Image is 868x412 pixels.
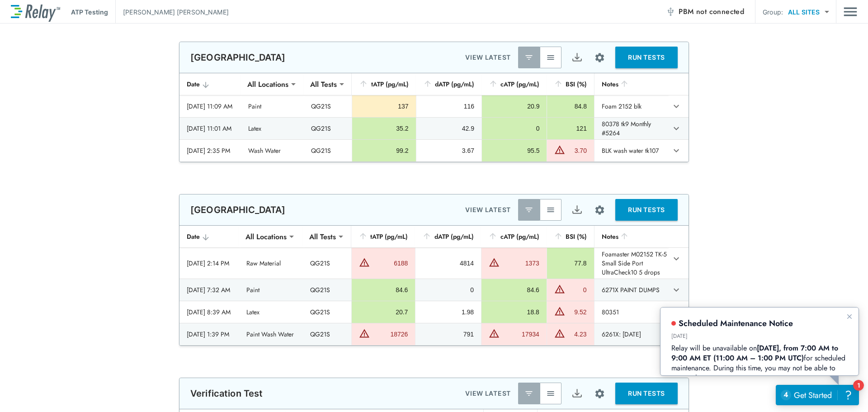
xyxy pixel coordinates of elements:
div: 17934 [502,330,539,339]
img: Latest [524,53,533,62]
p: [GEOGRAPHIC_DATA] [190,52,286,63]
img: Warning [489,328,500,339]
div: 4.23 [567,330,587,339]
div: 0 [489,124,539,133]
td: 80351 [594,301,668,323]
p: [PERSON_NAME] [PERSON_NAME] [123,7,229,17]
img: Warning [554,328,565,339]
span: PBM [679,5,744,18]
div: 20.9 [489,102,539,111]
div: tATP (pg/mL) [359,231,408,242]
td: 6271X PAINT DUMPS [594,279,668,301]
button: expand row [669,99,684,114]
img: Warning [554,284,565,294]
div: 3.67 [424,146,474,155]
td: Paint [241,95,303,117]
p: Relay will be unavailable on for scheduled maintenance. During this time, you may not be able to ... [11,36,187,76]
p: VIEW LATEST [465,52,511,63]
button: expand row [669,143,684,158]
td: Paint Wash Water [239,323,303,345]
div: [DATE] 11:01 AM [187,124,234,133]
img: Latest [524,389,533,398]
button: RUN TESTS [615,199,678,221]
img: Export Icon [571,52,583,63]
div: 4814 [423,259,474,268]
div: cATP (pg/mL) [488,231,539,242]
div: 84.8 [554,102,587,111]
img: Warning [359,328,370,339]
img: LuminUltra Relay [11,2,60,22]
button: Site setup [588,46,612,70]
img: Export Icon [571,204,583,216]
div: 6188 [372,259,408,268]
div: 137 [359,102,408,111]
img: View All [546,53,555,62]
span: not connected [696,6,744,17]
td: QG21S [303,248,351,279]
div: Notes [602,79,661,90]
div: 3.70 [567,146,587,155]
div: [DATE] 11:09 AM [187,102,234,111]
div: dATP (pg/mL) [422,231,474,242]
div: 20.7 [359,308,408,317]
div: 95.5 [489,146,539,155]
td: QG21S [303,323,351,345]
button: Export [566,199,588,221]
td: Raw Material [239,248,303,279]
div: 18.8 [489,308,539,317]
button: expand row [669,304,684,320]
td: Paint [239,279,303,301]
img: Latest [524,205,533,214]
div: 1.98 [423,308,474,317]
button: Site setup [588,198,612,222]
div: [DATE] 2:14 PM [187,259,232,268]
img: Settings Icon [594,204,605,216]
p: Group: [763,7,783,17]
p: [GEOGRAPHIC_DATA] [190,204,286,215]
div: [DATE] 7:32 AM [187,285,232,294]
p: Verification Test [190,388,263,399]
td: QG21S [304,140,352,161]
td: 6261X: [DATE] [594,323,668,345]
p: VIEW LATEST [465,204,511,215]
button: Export [566,383,588,404]
img: Export Icon [571,388,583,399]
div: All Locations [241,75,295,93]
td: QG21S [304,118,352,139]
button: expand row [669,282,684,298]
button: expand row [669,121,684,136]
td: 80378 tk9 Monthly #5264 [594,118,668,139]
div: Notes [602,231,661,242]
div: [DATE] 1:39 PM [187,330,232,339]
div: All Tests [304,75,343,93]
table: sticky table [179,73,689,162]
iframe: Resource center popout [660,307,859,376]
div: 9.52 [567,308,587,317]
div: tATP (pg/mL) [359,79,408,90]
img: Drawer Icon [844,3,857,20]
th: Date [179,73,241,95]
td: QG21S [303,279,351,301]
button: Dismiss announcement [184,4,194,14]
img: View All [546,205,555,214]
div: BSI (%) [554,79,587,90]
div: 0 [567,285,587,294]
iframe: Resource center [776,385,859,405]
td: Wash Water [241,140,303,161]
div: 18726 [372,330,408,339]
div: 0 [423,285,474,294]
td: Latex [239,301,303,323]
div: 99.2 [359,146,408,155]
img: View All [546,389,555,398]
button: Export [566,47,588,68]
div: 121 [554,124,587,133]
div: dATP (pg/mL) [423,79,474,90]
button: Site setup [588,382,612,406]
td: Foam 2152 blk [594,95,668,117]
b: [DATE], from 7:00 AM to 9:00 AM ET (11:00 AM – 1:00 PM UTC) [11,35,180,56]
